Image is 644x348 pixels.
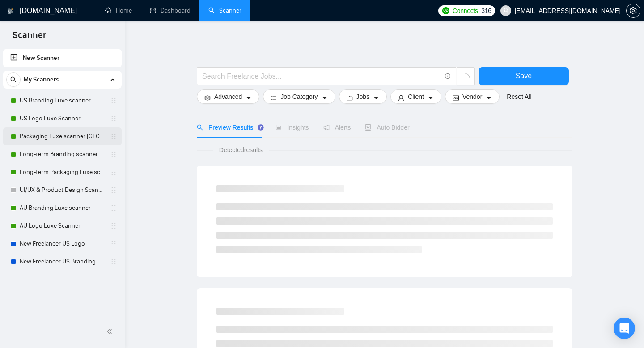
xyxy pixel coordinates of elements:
[20,253,105,271] a: New Freelancer US Branding
[246,94,252,101] span: caret-down
[106,327,115,336] span: double-left
[486,94,492,101] span: caret-down
[110,240,117,247] span: holder
[208,7,241,14] a: searchScanner
[365,124,409,131] span: Auto Bidder
[10,49,114,67] a: New Scanner
[105,7,132,14] a: homeHome
[20,127,105,145] a: Packaging Luxe scanner [GEOGRAPHIC_DATA]
[445,73,451,79] span: info-circle
[110,204,117,212] span: holder
[263,89,335,104] button: barsJob Categorycaret-down
[20,110,105,127] a: US Logo Luxe Scanner
[20,163,105,181] a: Long-term Packaging Luxe scanner
[24,71,59,89] span: My Scanners
[202,71,441,82] input: Search Freelance Jobs...
[442,7,449,14] img: upwork-logo.png
[110,115,117,122] span: holder
[347,94,353,101] span: folder
[481,6,491,16] span: 316
[453,6,479,16] span: Connects:
[150,7,191,14] a: dashboardDashboard
[110,133,117,140] span: holder
[275,124,282,131] span: area-chart
[110,222,117,229] span: holder
[3,71,122,271] li: My Scanners
[213,145,269,155] span: Detected results
[626,7,640,14] a: setting
[110,151,117,158] span: holder
[3,49,122,67] li: New Scanner
[197,124,261,131] span: Preview Results
[445,89,500,104] button: idcardVendorcaret-down
[428,94,434,101] span: caret-down
[7,76,20,83] span: search
[323,124,351,131] span: Alerts
[398,94,404,101] span: user
[275,124,309,131] span: Insights
[390,89,441,104] button: userClientcaret-down
[20,92,105,110] a: US Branding Luxe scanner
[365,124,371,131] span: robot
[110,258,117,265] span: holder
[20,199,105,217] a: AU Branding Luxe scanner
[322,94,328,101] span: caret-down
[204,94,211,101] span: setting
[614,318,635,339] div: Open Intercom Messenger
[110,97,117,104] span: holder
[339,89,387,104] button: folderJobscaret-down
[20,217,105,235] a: AU Logo Luxe Scanner
[197,124,203,131] span: search
[8,4,14,18] img: logo
[373,94,379,101] span: caret-down
[20,235,105,253] a: New Freelancer US Logo
[626,4,640,18] button: setting
[408,92,424,102] span: Client
[20,145,105,163] a: Long-term Branding scanner
[214,92,242,102] span: Advanced
[271,94,277,101] span: bars
[280,92,318,102] span: Job Category
[6,72,21,87] button: search
[356,92,370,102] span: Jobs
[197,89,259,104] button: settingAdvancedcaret-down
[257,123,265,132] div: Tooltip anchor
[110,187,117,194] span: holder
[503,8,509,14] span: user
[516,70,532,81] span: Save
[507,92,531,102] a: Reset All
[110,169,117,176] span: holder
[20,181,105,199] a: UI/UX & Product Design Scanner
[5,29,53,47] span: Scanner
[323,124,330,131] span: notification
[453,94,459,101] span: idcard
[479,67,569,85] button: Save
[462,92,482,102] span: Vendor
[462,73,470,81] span: loading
